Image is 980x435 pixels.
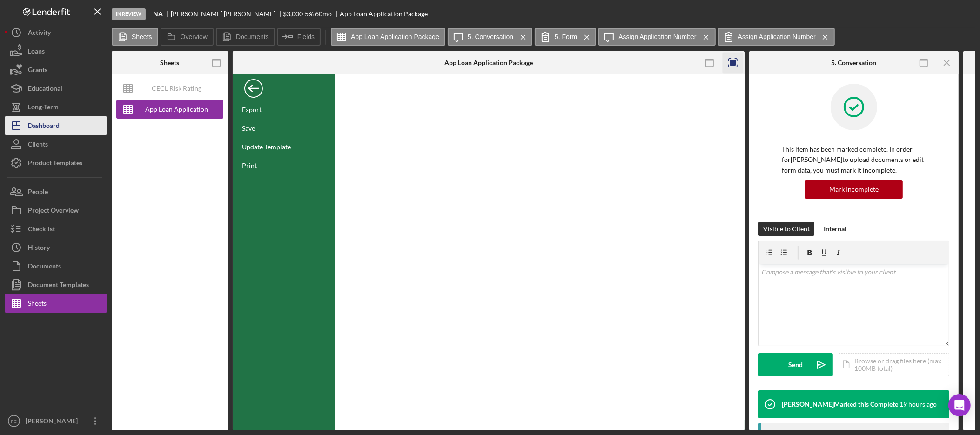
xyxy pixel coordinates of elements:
label: Sheets [132,33,152,40]
label: Assign Application Number [738,33,816,40]
div: Product Templates [28,154,82,174]
button: Visible to Client [758,222,814,236]
button: History [5,238,107,257]
div: Print [233,156,335,174]
div: Print [242,161,257,169]
label: Assign Application Number [618,33,696,40]
div: Export [242,106,262,114]
button: CECL Risk Rating Template [116,79,223,98]
button: Checklist [5,220,107,238]
label: Documents [236,33,269,40]
div: Document Templates [28,275,89,296]
label: 5. Form [555,33,577,40]
button: Clients [5,135,107,154]
label: App Loan Application Package [351,33,439,40]
button: 5. Conversation [448,28,532,46]
div: Long-Term [28,98,59,119]
button: Loans [5,42,107,60]
button: App Loan Application Package [331,28,445,46]
div: App Loan Application Package [444,59,533,67]
div: Update Template [242,143,291,151]
div: [PERSON_NAME] [23,412,84,433]
div: Save [233,119,335,137]
div: History [28,238,50,259]
div: Save [242,124,255,132]
div: Documents [28,257,61,278]
button: Internal [819,222,851,236]
button: Project Overview [5,201,107,220]
div: Sheets [160,59,179,67]
div: Open Intercom Messenger [948,394,971,416]
button: Assign Application Number [718,28,835,46]
button: 5. Form [535,28,596,46]
div: Activity [28,23,51,44]
button: FC[PERSON_NAME] [5,412,107,430]
button: Documents [5,257,107,275]
button: Send [758,353,833,376]
div: 5 % [305,10,314,18]
div: 60 mo [315,10,332,18]
div: [PERSON_NAME] [PERSON_NAME] [171,10,283,18]
div: Export [233,100,335,119]
button: Product Templates [5,154,107,172]
div: Project Overview [28,201,79,222]
div: Back [244,77,263,95]
div: Mark Incomplete [829,180,879,199]
div: Checklist [28,220,55,241]
div: In Review [112,8,146,20]
div: Update Template [233,137,335,156]
button: Grants [5,60,107,79]
div: CECL Risk Rating Template [140,79,214,98]
button: Long-Term [5,98,107,116]
button: Overview [161,28,214,46]
div: 5. Conversation [832,59,877,67]
div: Grants [28,60,47,81]
div: Sheets [28,294,47,315]
div: Loans [28,42,45,63]
div: Educational [28,79,62,100]
label: 5. Conversation [468,33,513,40]
button: Fields [277,28,321,46]
button: People [5,182,107,201]
button: Dashboard [5,116,107,135]
button: Mark Incomplete [805,180,903,199]
b: NA [153,10,163,18]
button: Sheets [112,28,158,46]
div: Send [789,353,803,376]
button: Educational [5,79,107,98]
div: App Loan Application Package [140,100,214,119]
div: App Loan Application Package [340,10,428,18]
div: [PERSON_NAME] Marked this Complete [782,401,898,408]
button: App Loan Application Package [116,100,223,119]
button: Documents [216,28,275,46]
div: Dashboard [28,116,60,137]
div: Visible to Client [763,222,810,236]
div: FILE [233,74,335,430]
label: Fields [297,33,315,40]
text: FC [11,419,17,424]
button: Sheets [5,294,107,313]
div: People [28,182,48,203]
time: 2025-09-23 21:23 [899,401,937,408]
button: Document Templates [5,275,107,294]
div: Clients [28,135,48,156]
label: Overview [181,33,208,40]
button: Assign Application Number [598,28,715,46]
div: Internal [824,222,846,236]
button: Activity [5,23,107,42]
